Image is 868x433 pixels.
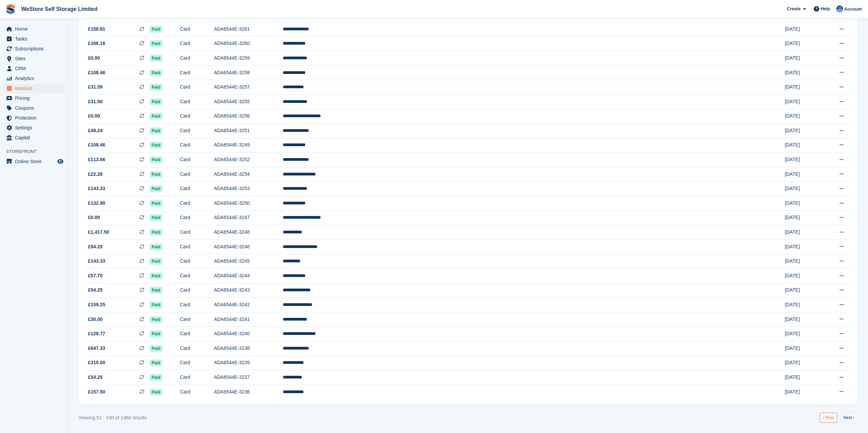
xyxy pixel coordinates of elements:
[3,54,64,63] a: menu
[785,298,822,312] td: [DATE]
[821,5,830,12] span: Help
[214,153,283,167] td: ADA6544E-3252
[214,109,283,124] td: ADA6544E-3256
[836,5,843,12] img: Joanne Goff
[785,370,822,385] td: [DATE]
[15,157,56,166] span: Online Store
[840,413,858,423] a: Next
[88,83,103,91] span: £31.59
[214,298,283,312] td: ADA6544E-3242
[214,65,283,80] td: ADA6544E-3258
[150,330,162,337] span: Paid
[88,359,105,366] span: £315.00
[214,94,283,109] td: ADA6544E-3255
[3,83,64,93] a: menu
[150,185,162,192] span: Paid
[150,84,162,91] span: Paid
[88,345,105,352] span: £647.33
[214,167,283,182] td: ADA6544E-3254
[15,123,56,133] span: Settings
[3,64,64,73] a: menu
[150,374,162,381] span: Paid
[214,312,283,327] td: ADA6544E-3241
[3,123,64,133] a: menu
[88,156,105,163] span: £113.66
[785,153,822,167] td: [DATE]
[18,3,100,15] a: WeStore Self Storage Limited
[180,22,214,36] td: Card
[3,44,64,53] a: menu
[180,312,214,327] td: Card
[150,287,162,294] span: Paid
[15,133,56,142] span: Capital
[214,269,283,283] td: ADA6544E-3244
[56,157,64,166] a: Preview store
[214,225,283,240] td: ADA6544E-3248
[180,124,214,138] td: Card
[88,98,103,105] span: £31.50
[214,385,283,399] td: ADA6544E-3236
[785,138,822,153] td: [DATE]
[88,185,105,192] span: £143.33
[15,83,56,93] span: Invoices
[88,40,105,47] span: £166.16
[15,103,56,113] span: Coupons
[214,124,283,138] td: ADA6544E-3251
[150,301,162,308] span: Paid
[15,113,56,123] span: Protection
[150,316,162,323] span: Paid
[785,385,822,399] td: [DATE]
[150,40,162,47] span: Paid
[785,196,822,211] td: [DATE]
[844,6,862,13] span: Account
[820,413,837,423] a: Previous
[88,258,105,265] span: £143.33
[150,171,162,178] span: Paid
[214,254,283,269] td: ADA6544E-3245
[15,54,56,63] span: Sites
[785,109,822,124] td: [DATE]
[180,341,214,356] td: Card
[180,36,214,51] td: Card
[180,385,214,399] td: Card
[88,272,103,279] span: £57.70
[785,225,822,240] td: [DATE]
[785,80,822,95] td: [DATE]
[785,22,822,36] td: [DATE]
[88,26,105,33] span: £158.81
[15,93,56,103] span: Pricing
[180,138,214,153] td: Card
[6,148,68,155] span: Storefront
[88,243,103,250] span: £54.25
[214,211,283,225] td: ADA6544E-3247
[180,225,214,240] td: Card
[88,141,105,149] span: £108.46
[214,327,283,341] td: ADA6544E-3240
[88,200,105,207] span: £132.90
[180,211,214,225] td: Card
[3,157,64,166] a: menu
[214,283,283,298] td: ADA6544E-3243
[150,98,162,105] span: Paid
[15,74,56,83] span: Analytics
[180,283,214,298] td: Card
[180,254,214,269] td: Card
[180,94,214,109] td: Card
[88,214,100,221] span: £0.00
[214,356,283,370] td: ADA6544E-3239
[180,80,214,95] td: Card
[150,26,162,33] span: Paid
[785,283,822,298] td: [DATE]
[88,287,103,294] span: £54.25
[180,51,214,66] td: Card
[785,239,822,254] td: [DATE]
[150,214,162,221] span: Paid
[214,182,283,196] td: ADA6544E-3253
[88,127,103,134] span: £49.24
[88,374,103,381] span: £54.25
[785,269,822,283] td: [DATE]
[3,74,64,83] a: menu
[180,370,214,385] td: Card
[3,93,64,103] a: menu
[785,254,822,269] td: [DATE]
